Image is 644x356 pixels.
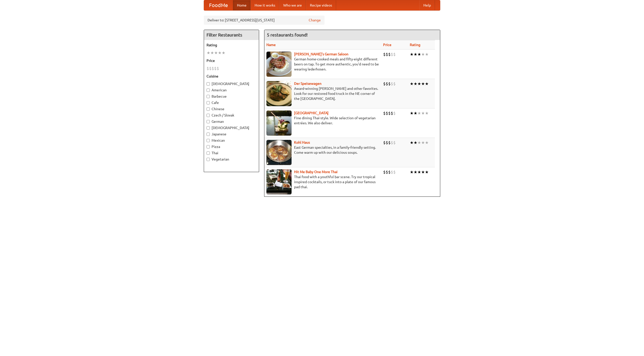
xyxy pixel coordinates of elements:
input: [DEMOGRAPHIC_DATA] [207,126,210,130]
li: ★ [414,169,417,175]
li: $ [391,169,393,175]
input: Thai [207,151,210,155]
li: $ [391,140,393,145]
img: satay.jpg [266,110,292,136]
a: Who we are [279,0,306,10]
li: $ [217,66,219,71]
li: ★ [414,52,417,57]
li: ★ [417,169,421,175]
li: $ [386,140,388,145]
h5: Rating [207,43,256,48]
li: ★ [421,110,425,116]
label: German [207,119,256,124]
label: Thai [207,150,256,155]
label: Pizza [207,144,256,149]
li: ★ [222,50,225,56]
li: $ [386,52,388,57]
a: Kohl Haus [294,140,310,144]
a: [PERSON_NAME]'s German Saloon [294,52,348,56]
li: ★ [425,169,429,175]
label: American [207,88,256,93]
li: $ [393,110,396,116]
label: Chinese [207,106,256,111]
li: ★ [421,52,425,57]
img: esthers.jpg [266,52,292,77]
li: $ [391,52,393,57]
label: Cafe [207,100,256,105]
a: Help [419,0,435,10]
input: Vegetarian [207,158,210,161]
a: Home [233,0,251,10]
input: [DEMOGRAPHIC_DATA] [207,82,210,86]
li: ★ [417,81,421,87]
a: How it works [251,0,279,10]
li: ★ [207,50,210,56]
p: Award-winning [PERSON_NAME] and other favorites. Look for our restored food truck in the NE corne... [266,86,379,101]
a: Change [309,18,321,23]
input: Chinese [207,107,210,111]
li: $ [383,140,386,145]
label: Czech / Slovak [207,113,256,118]
a: Der Speisewagen [294,82,321,86]
input: German [207,120,210,123]
p: Thai food with a youthful bar scene. Try our tropical inspired cocktails, or tuck into a plate of... [266,174,379,189]
li: $ [214,66,217,71]
label: Japanese [207,132,256,137]
a: Recipe videos [306,0,336,10]
input: Pizza [207,145,210,148]
ng-pluralize: 5 restaurants found! [267,32,308,37]
li: ★ [214,50,218,56]
li: ★ [414,140,417,145]
img: babythai.jpg [266,169,292,194]
li: ★ [425,110,429,116]
label: Mexican [207,138,256,143]
li: $ [391,110,393,116]
li: $ [383,169,386,175]
li: $ [388,140,391,145]
div: Deliver to: [STREET_ADDRESS][US_STATE] [204,16,325,25]
li: $ [393,140,396,145]
label: [DEMOGRAPHIC_DATA] [207,81,256,86]
li: $ [386,81,388,87]
li: $ [383,110,386,116]
a: Price [383,43,391,47]
p: East German specialties, in a family-friendly setting. Come warm up with our delicious soups. [266,145,379,155]
li: $ [209,66,212,71]
li: ★ [425,52,429,57]
h5: Cuisine [207,74,256,79]
li: $ [388,81,391,87]
h4: Filter Restaurants [204,30,259,40]
li: ★ [218,50,222,56]
li: $ [393,52,396,57]
p: German home-cooked meals and fifty-eight different beers on tap. To get more authentic, you'd nee... [266,57,379,72]
input: American [207,89,210,92]
img: speisewagen.jpg [266,81,292,106]
li: ★ [410,140,414,145]
li: ★ [417,110,421,116]
li: ★ [414,110,417,116]
li: ★ [410,110,414,116]
li: ★ [417,52,421,57]
li: ★ [410,169,414,175]
a: Hit Me Baby One More Thai [294,170,338,174]
a: FoodMe [204,0,233,10]
li: $ [393,169,396,175]
h5: Price [207,58,256,63]
li: ★ [210,50,214,56]
li: $ [383,81,386,87]
a: Name [266,43,276,47]
li: ★ [425,81,429,87]
li: ★ [421,140,425,145]
label: Vegetarian [207,157,256,162]
li: $ [207,66,209,71]
li: $ [388,169,391,175]
li: ★ [421,81,425,87]
a: [GEOGRAPHIC_DATA] [294,111,329,115]
li: $ [388,110,391,116]
li: $ [386,110,388,116]
li: ★ [421,169,425,175]
li: ★ [425,140,429,145]
label: [DEMOGRAPHIC_DATA] [207,125,256,130]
